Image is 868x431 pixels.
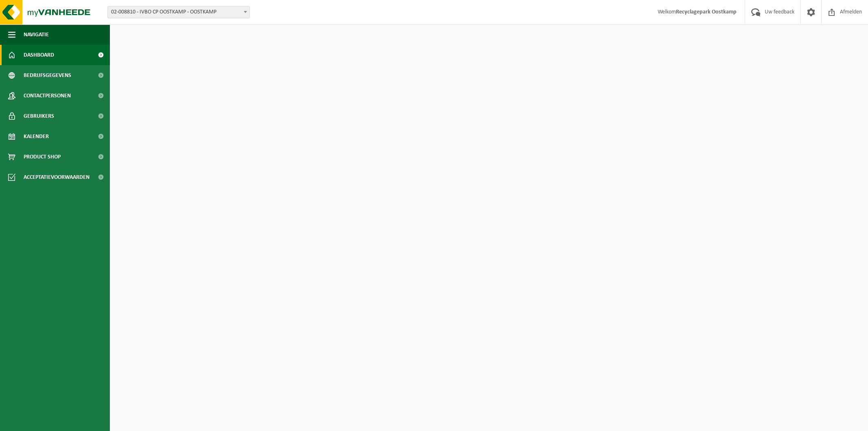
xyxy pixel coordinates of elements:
span: Acceptatievoorwaarden [24,167,90,187]
span: Gebruikers [24,106,54,126]
span: Dashboard [24,45,54,65]
strong: Recyclagepark Oostkamp [676,9,737,15]
span: 02-008810 - IVBO CP OOSTKAMP - OOSTKAMP [107,6,250,18]
span: Bedrijfsgegevens [24,65,71,86]
span: Product Shop [24,147,61,167]
span: Navigatie [24,24,49,45]
span: Kalender [24,126,49,147]
span: Contactpersonen [24,86,71,106]
span: 02-008810 - IVBO CP OOSTKAMP - OOSTKAMP [108,7,249,18]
